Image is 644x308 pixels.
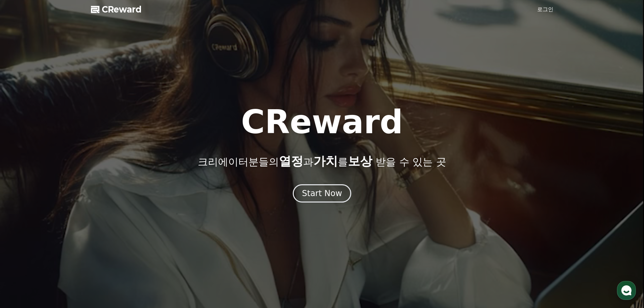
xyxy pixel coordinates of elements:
[293,184,351,203] button: Start Now
[537,5,553,14] a: 로그인
[293,191,351,197] a: Start Now
[313,154,338,168] span: 가치
[279,154,303,168] span: 열정
[91,4,142,15] a: CReward
[302,188,342,199] div: Start Now
[198,155,446,168] p: 크리에이터분들의 과 를 받을 수 있는 곳
[348,154,372,168] span: 보상
[102,4,142,15] span: CReward
[241,106,403,138] h1: CReward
